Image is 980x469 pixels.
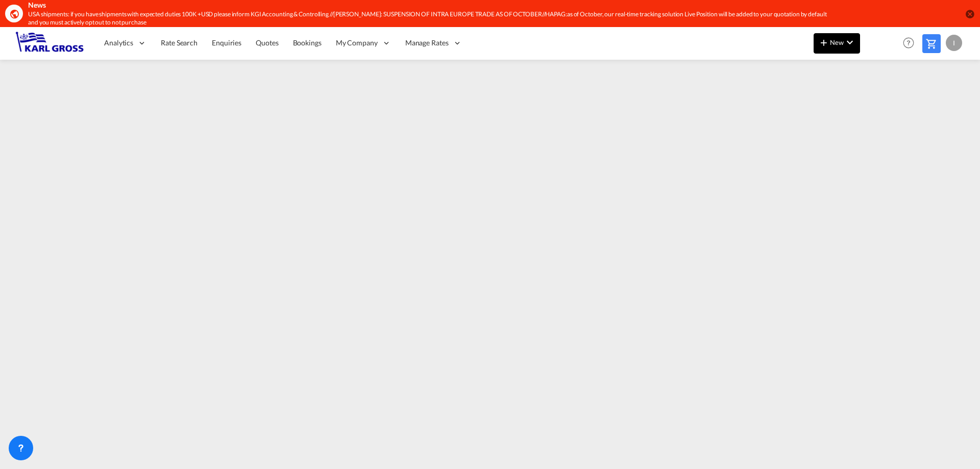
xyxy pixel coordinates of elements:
button: icon-plus 400-fgNewicon-chevron-down [814,33,860,54]
span: Enquiries [212,38,241,47]
div: USA shipments: if you have shipments with expected duties 100K +USD please inform KGI Accounting ... [28,10,829,28]
span: Bookings [293,38,322,47]
a: Enquiries [205,27,249,60]
img: 3269c73066d711f095e541db4db89301.png [15,32,84,55]
span: New [818,38,856,46]
span: My Company [336,38,378,48]
md-icon: icon-earth [9,9,19,19]
md-icon: icon-plus 400-fg [818,36,830,48]
span: Manage Rates [405,38,449,48]
div: Help [900,34,922,53]
div: Manage Rates [398,27,469,60]
a: Bookings [286,27,329,60]
span: Quotes [256,38,278,47]
button: icon-close-circle [965,9,975,19]
span: Analytics [104,38,133,48]
div: My Company [329,27,398,60]
md-icon: icon-chevron-down [844,36,856,48]
a: Rate Search [154,27,205,60]
span: Help [900,34,917,52]
div: Analytics [97,27,154,60]
a: Quotes [249,27,285,60]
span: Rate Search [161,38,198,47]
div: I [946,35,962,51]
